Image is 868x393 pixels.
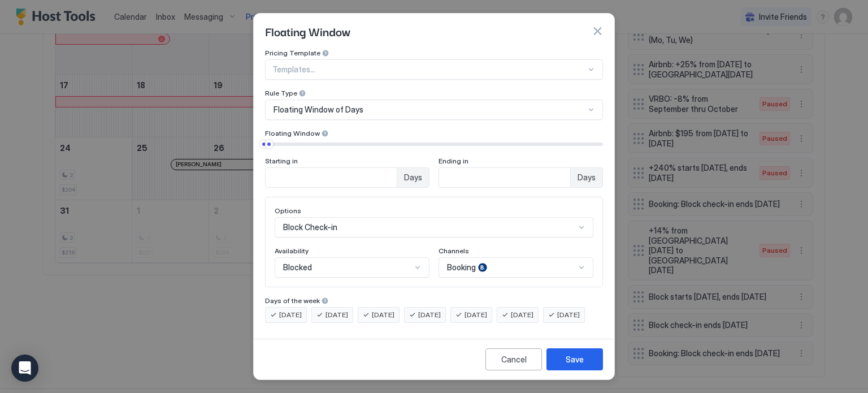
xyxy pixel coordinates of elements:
div: Save [566,353,584,365]
span: Block Check-in [283,222,337,232]
span: Floating Window [265,23,350,40]
span: Ending in [439,157,468,165]
span: Floating Window [265,129,320,137]
div: Open Intercom Messenger [11,355,38,382]
span: Rule Type [265,89,297,97]
span: [DATE] [511,310,533,320]
span: Availability [275,247,309,255]
span: [DATE] [418,310,441,320]
span: Days [404,172,422,183]
input: Input Field [439,168,570,187]
span: [DATE] [372,310,394,320]
span: [DATE] [465,310,487,320]
span: Pricing Template [265,49,320,57]
span: [DATE] [325,310,348,320]
span: [DATE] [279,310,302,320]
span: Options [275,206,301,215]
span: Starting in [265,157,298,165]
div: Cancel [501,353,527,365]
input: Input Field [266,168,397,187]
button: Save [546,348,603,370]
span: [DATE] [557,310,580,320]
span: Channels [439,247,469,255]
span: Booking [447,262,476,273]
span: Days of the week [265,296,320,305]
span: Floating Window of Days [274,105,363,115]
button: Cancel [485,348,542,370]
span: Blocked [283,262,312,273]
span: Days [578,172,596,183]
